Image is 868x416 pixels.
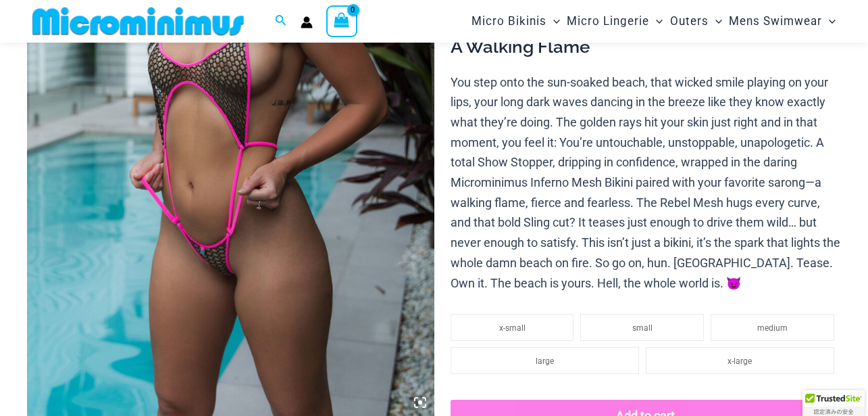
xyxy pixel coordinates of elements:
[727,356,752,366] span: x-large
[709,4,722,39] span: Menu Toggle
[729,4,822,39] span: Mens Swimwear
[546,4,560,39] span: Menu Toggle
[632,323,653,333] span: small
[451,36,841,59] h3: A Walking Flame
[711,314,834,341] li: medium
[822,4,836,39] span: Menu Toggle
[563,4,666,39] a: Micro LingerieMenu ToggleMenu Toggle
[646,347,834,374] li: x-large
[536,356,554,366] span: large
[466,2,841,41] nav: Site Navigation
[27,6,249,37] img: MM SHOP LOGO FLAT
[499,323,526,333] span: x-small
[468,4,563,39] a: Micro BikinisMenu ToggleMenu Toggle
[471,4,546,39] span: Micro Bikinis
[275,13,287,30] a: Search icon link
[451,314,574,341] li: x-small
[567,4,649,39] span: Micro Lingerie
[670,4,709,39] span: Outers
[725,4,839,39] a: Mens SwimwearMenu ToggleMenu Toggle
[326,5,357,37] a: View Shopping Cart, empty
[451,347,639,374] li: large
[649,4,663,39] span: Menu Toggle
[580,314,704,341] li: small
[301,16,313,28] a: Account icon link
[451,72,841,294] p: You step onto the sun-soaked beach, that wicked smile playing on your lips, your long dark waves ...
[667,4,725,39] a: OutersMenu ToggleMenu Toggle
[757,323,788,333] span: medium
[802,390,865,416] div: TrustedSite Certified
